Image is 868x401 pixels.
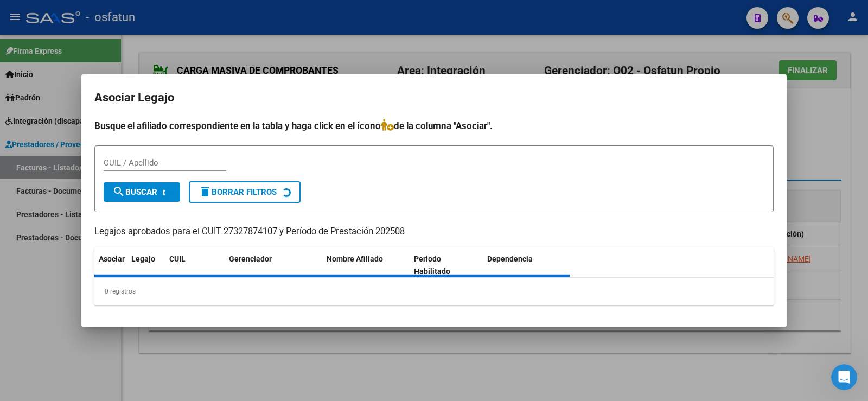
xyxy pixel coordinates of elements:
span: Buscar [112,187,157,197]
iframe: Intercom live chat [831,364,857,390]
datatable-header-cell: Nombre Afiliado [322,247,410,283]
datatable-header-cell: Periodo Habilitado [410,247,483,283]
datatable-header-cell: Dependencia [483,247,570,283]
h2: Asociar Legajo [94,87,774,108]
datatable-header-cell: Legajo [127,247,165,283]
p: Legajos aprobados para el CUIT 27327874107 y Período de Prestación 202508 [94,225,774,239]
button: Buscar [104,182,180,202]
span: Periodo Habilitado [414,254,450,276]
span: Asociar [99,254,125,263]
div: 0 registros [94,278,774,305]
button: Borrar Filtros [189,181,301,203]
mat-icon: search [112,185,125,198]
datatable-header-cell: CUIL [165,247,225,283]
span: Dependencia [487,254,533,263]
span: Legajo [131,254,155,263]
span: Borrar Filtros [199,187,277,197]
span: Gerenciador [229,254,272,263]
span: CUIL [169,254,186,263]
h4: Busque el afiliado correspondiente en la tabla y haga click en el ícono de la columna "Asociar". [94,119,774,133]
datatable-header-cell: Gerenciador [225,247,322,283]
datatable-header-cell: Asociar [94,247,127,283]
mat-icon: delete [199,185,212,198]
span: Nombre Afiliado [327,254,383,263]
